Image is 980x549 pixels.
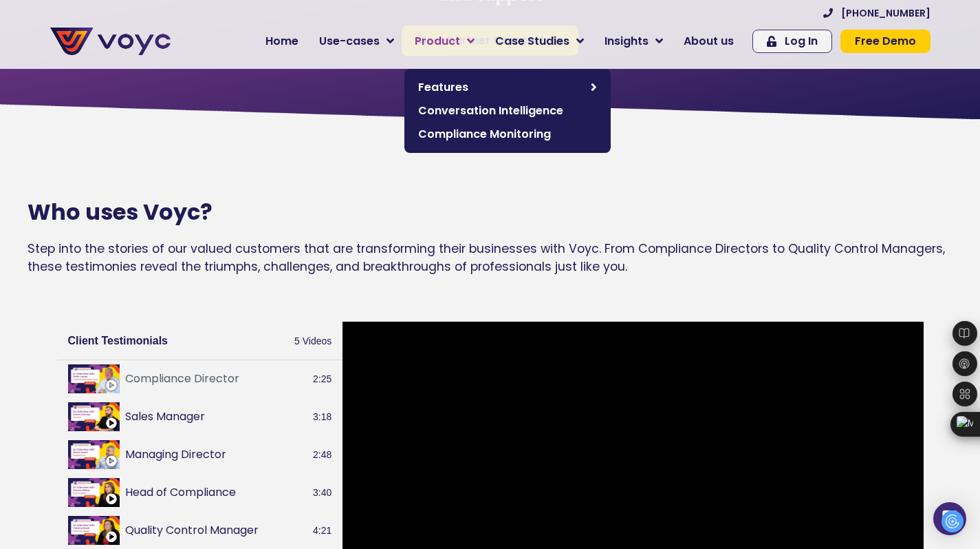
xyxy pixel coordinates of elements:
[125,446,308,463] button: Managing Director
[752,30,832,53] a: Log In
[673,28,744,55] a: About us
[313,474,331,512] span: 3:40
[68,402,120,431] img: Sales Manager
[418,103,597,119] span: Conversation Intelligence
[182,55,217,71] span: Phone
[283,287,348,300] a: Privacy Policy
[68,327,168,354] h2: Client Testimonials
[68,364,120,393] img: Compliance Director
[605,33,649,50] span: Insights
[125,371,308,387] button: Compliance Director
[495,33,569,50] span: Case Studies
[294,322,331,348] span: 5 Videos
[855,36,916,47] span: Free Demo
[309,28,404,55] a: Use-cases
[255,28,309,55] a: Home
[933,502,966,535] div: Open Intercom Messenger
[28,199,952,225] h2: Who uses Voyc?
[485,28,594,55] a: Case Studies
[404,28,485,55] a: Product
[684,33,734,50] span: About us
[68,440,120,469] img: Managing Director
[418,79,584,96] span: Features
[68,516,120,545] img: Quality Control Manager
[50,28,171,55] img: voyc-full-logo
[265,33,298,50] span: Home
[182,112,229,127] span: Job title
[313,398,331,436] span: 3:18
[418,126,597,143] span: Compliance Monitoring
[841,8,930,18] span: [PHONE_NUMBER]
[313,436,331,474] span: 2:48
[411,76,604,99] a: Features
[125,484,308,501] button: Head of Compliance
[840,30,930,53] a: Free Demo
[411,123,604,146] a: Compliance Monitoring
[28,240,952,276] p: Step into the stories of our valued customers that are transforming their businesses with Voyc. F...
[823,8,930,18] a: [PHONE_NUMBER]
[594,28,673,55] a: Insights
[68,478,120,507] img: Head of Compliance
[125,522,308,539] button: Quality Control Manager
[411,99,604,123] a: Conversation Intelligence
[319,33,380,50] span: Use-cases
[415,33,460,50] span: Product
[125,408,308,425] button: Sales Manager
[785,36,818,47] span: Log In
[313,360,331,398] span: 2:25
